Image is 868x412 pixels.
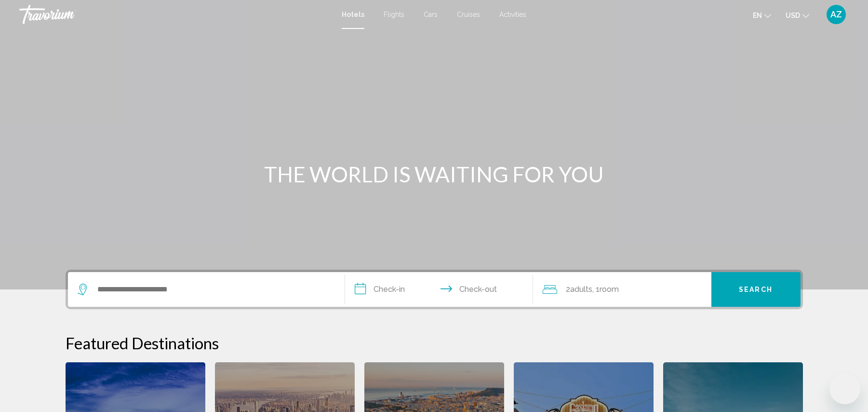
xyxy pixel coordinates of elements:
[830,10,842,19] span: AZ
[739,286,773,294] span: Search
[384,11,404,18] a: Flights
[711,272,801,307] button: Search
[424,11,438,18] a: Cars
[499,11,526,18] a: Activities
[592,283,619,296] span: , 1
[68,272,801,307] div: Search widget
[753,8,771,22] button: Change language
[342,11,364,18] a: Hotels
[824,4,849,25] button: User Menu
[533,272,711,307] button: Travelers: 2 adults, 0 children
[829,373,860,404] iframe: Кнопка запуска окна обмена сообщениями
[753,12,762,19] span: en
[254,162,615,187] h1: THE WORLD IS WAITING FOR YOU
[19,5,332,24] a: Travorium
[345,272,533,307] button: Check in and out dates
[786,8,809,22] button: Change currency
[457,11,480,18] a: Cruises
[570,285,592,294] span: Adults
[66,333,803,353] h2: Featured Destinations
[786,12,800,19] span: USD
[600,285,619,294] span: Room
[566,283,592,296] span: 2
